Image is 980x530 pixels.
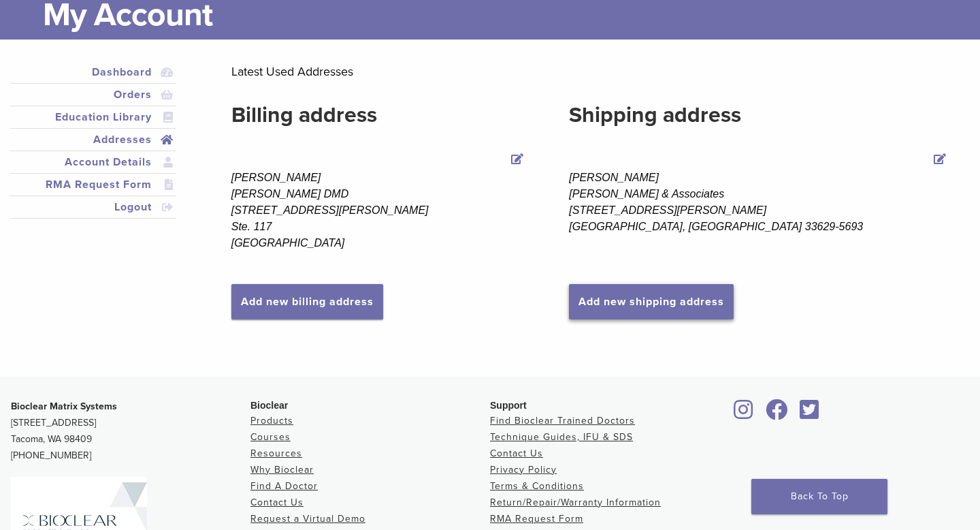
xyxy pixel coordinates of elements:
[231,61,949,82] p: Latest Used Addresses
[13,199,174,215] a: Logout
[569,284,734,319] a: Add new shipping address
[795,407,823,421] a: Bioclear
[250,497,304,508] a: Contact Us
[250,431,291,443] a: Courses
[231,99,527,131] h2: Billing address
[930,151,949,170] a: Edit Shipping address
[751,479,887,514] a: Back To Top
[250,400,288,411] span: Bioclear
[13,176,174,193] a: RMA Request Form
[13,109,174,125] a: Education Library
[490,400,527,411] span: Support
[569,170,949,235] address: [PERSON_NAME] [PERSON_NAME] & Associates [STREET_ADDRESS][PERSON_NAME] [GEOGRAPHIC_DATA], [GEOGRA...
[490,415,635,426] a: Find Bioclear Trained Doctors
[490,431,633,443] a: Technique Guides, IFU & SDS
[10,61,176,235] nav: Account pages
[508,151,527,170] a: Edit Billing address
[250,513,365,525] a: Request a Virtual Demo
[490,448,543,459] a: Contact Us
[231,284,383,319] a: Add new billing address
[490,497,661,508] a: Return/Repair/Warranty Information
[11,401,117,412] strong: Bioclear Matrix Systems
[13,154,174,170] a: Account Details
[250,480,318,492] a: Find A Doctor
[250,448,302,459] a: Resources
[569,99,949,131] h2: Shipping address
[13,131,174,148] a: Addresses
[490,480,584,492] a: Terms & Conditions
[11,399,250,464] p: [STREET_ADDRESS] Tacoma, WA 98409 [PHONE_NUMBER]
[761,407,792,421] a: Bioclear
[231,170,527,251] address: [PERSON_NAME] [PERSON_NAME] DMD [STREET_ADDRESS][PERSON_NAME] Ste. 117 [GEOGRAPHIC_DATA]
[250,464,314,476] a: Why Bioclear
[730,407,758,421] a: Bioclear
[490,513,583,525] a: RMA Request Form
[13,87,174,103] a: Orders
[250,415,293,426] a: Products
[490,464,557,476] a: Privacy Policy
[13,64,174,80] a: Dashboard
